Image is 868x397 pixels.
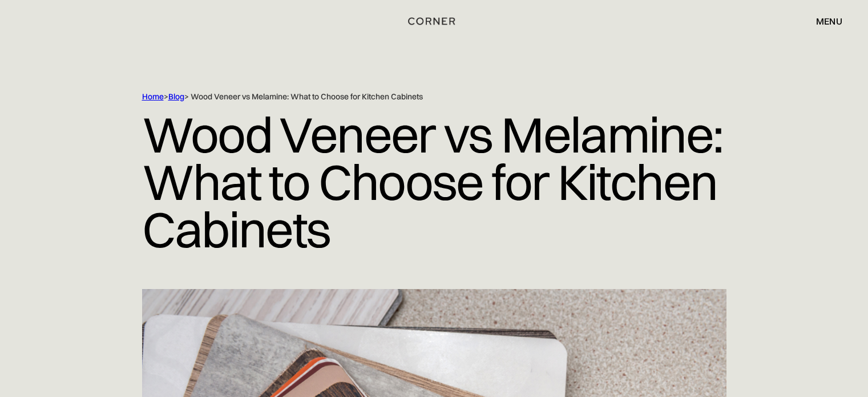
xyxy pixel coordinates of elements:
[816,17,842,26] div: menu
[168,91,184,102] a: Blog
[142,91,164,102] a: Home
[142,91,679,102] div: > > Wood Veneer vs Melamine: What to Choose for Kitchen Cabinets
[404,14,463,29] a: home
[142,102,726,262] h1: Wood Veneer vs Melamine: What to Choose for Kitchen Cabinets
[805,11,842,31] div: menu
